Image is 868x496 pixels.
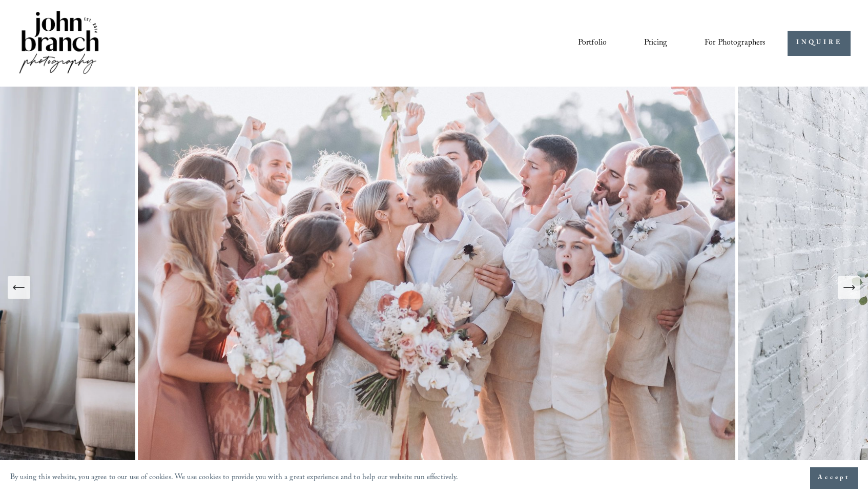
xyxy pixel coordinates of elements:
img: A wedding party celebrating outdoors, featuring a bride and groom kissing amidst cheering bridesm... [135,87,738,488]
a: Pricing [644,34,667,52]
a: folder dropdown [705,34,766,52]
span: For Photographers [705,35,766,51]
button: Next Slide [838,276,860,299]
p: By using this website, you agree to our use of cookies. We use cookies to provide you with a grea... [10,471,459,486]
button: Previous Slide [8,276,30,299]
img: John Branch IV Photography [17,9,100,78]
a: Portfolio [578,34,607,52]
span: Accept [818,473,850,483]
button: Accept [810,467,858,489]
a: INQUIRE [788,31,851,56]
